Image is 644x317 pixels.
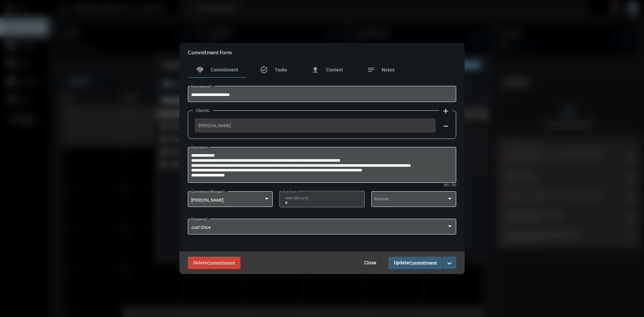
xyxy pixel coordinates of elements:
span: Commitment [409,260,437,266]
span: Close [364,260,376,265]
span: [PERSON_NAME] [199,123,432,128]
button: UpdateCommitment [388,257,442,269]
span: [PERSON_NAME] [191,198,223,203]
span: Notes [382,67,394,72]
mat-hint: 360 / 200 [443,183,456,187]
span: Commitment [207,260,235,266]
span: Content [326,67,343,72]
mat-icon: add [442,107,450,115]
h2: Commitment Form [188,49,232,55]
span: Update [394,260,437,265]
span: Just Once [191,225,211,230]
mat-icon: file_upload [311,66,319,74]
mat-icon: remove [442,122,450,130]
button: Close [359,257,382,269]
mat-icon: task_alt [260,66,268,74]
mat-icon: notes [367,66,375,74]
label: Clients: [193,108,213,113]
span: Delete [193,260,235,265]
mat-icon: expand_more [445,259,453,267]
mat-icon: handshake [196,66,204,74]
span: Tasks [275,67,287,72]
span: Commitment [211,67,238,72]
button: DeleteCommitment [188,257,240,269]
